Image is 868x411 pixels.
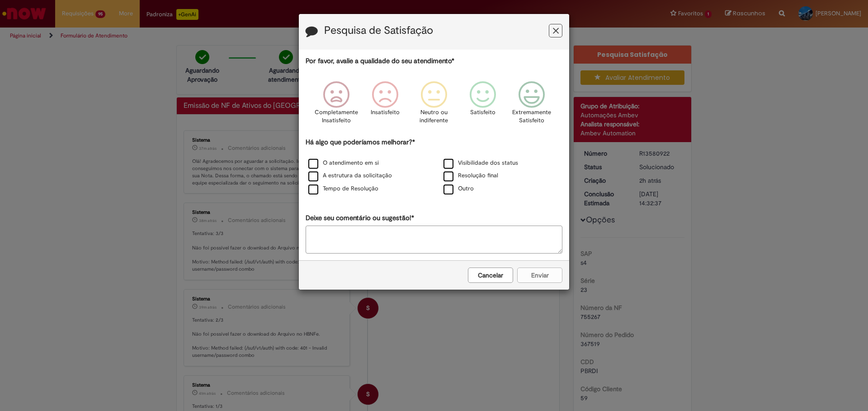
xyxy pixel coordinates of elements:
[443,159,518,167] label: Visibilidade dos status
[443,185,474,193] label: Outro
[308,159,379,167] label: O atendimento em si
[460,74,506,136] div: Satisfeito
[306,56,454,66] label: Por favor, avalie a qualidade do seu atendimento*
[468,268,513,283] button: Cancelar
[306,138,562,196] div: Há algo que poderíamos melhorar?*
[306,213,414,223] label: Deixe seu comentário ou sugestão!*
[418,108,450,125] p: Neutro ou indiferente
[411,74,457,136] div: Neutro ou indiferente
[324,25,433,37] label: Pesquisa de Satisfação
[308,185,378,193] label: Tempo de Resolução
[313,74,359,136] div: Completamente Insatisfeito
[308,171,392,180] label: A estrutura da solicitação
[470,108,495,117] p: Satisfeito
[371,108,400,117] p: Insatisfeito
[512,108,551,125] p: Extremamente Satisfeito
[362,74,408,136] div: Insatisfeito
[315,108,358,125] p: Completamente Insatisfeito
[443,171,498,180] label: Resolução final
[509,74,555,136] div: Extremamente Satisfeito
